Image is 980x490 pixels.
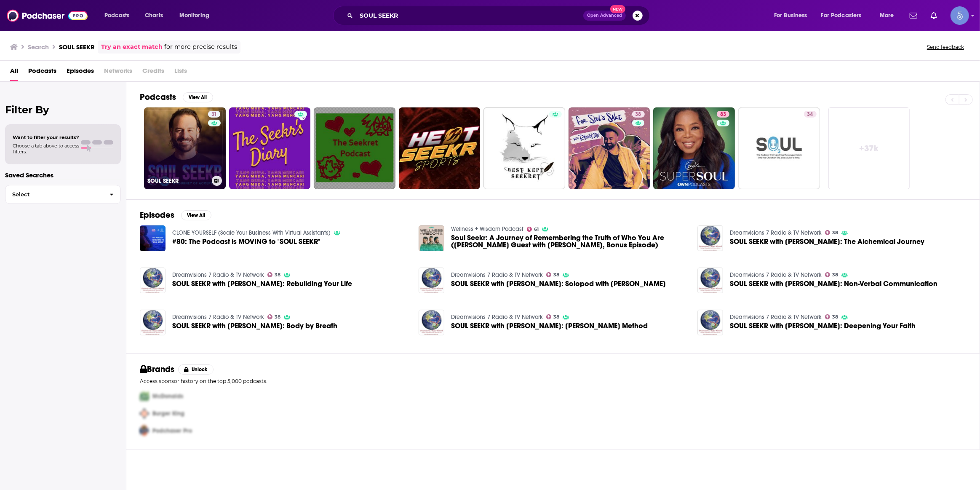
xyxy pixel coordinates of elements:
span: SOUL SEEKR with [PERSON_NAME]: The Alchemical Journey [730,238,924,245]
span: 38 [275,315,280,319]
a: SOUL SEEKR with Sam Kabert: The Alchemical Journey [697,225,723,251]
span: Burger King [152,410,184,417]
span: 38 [832,231,838,235]
a: Dreamvisions 7 Radio & TV Network [451,313,543,321]
a: Dreamvisions 7 Radio & TV Network [172,313,264,321]
h2: Podcasts [140,92,176,102]
h2: Episodes [140,210,174,220]
img: User Profile [951,6,969,25]
a: Dreamvisions 7 Radio & TV Network [451,271,543,278]
span: 61 [534,228,539,231]
img: #80: The Podcast is MOVING to "SOUL SEEKR" [140,225,166,251]
input: Search podcasts, credits, & more... [356,9,583,22]
span: 31 [211,110,217,119]
span: 38 [636,110,641,119]
h2: Brands [140,364,175,375]
a: Episodes [67,64,94,81]
span: Lists [174,64,187,81]
span: Want to filter your results? [13,134,79,140]
button: open menu [768,9,818,22]
button: Select [5,185,121,204]
span: 83 [720,110,726,119]
span: SOUL SEEKR with [PERSON_NAME]: Rebuilding Your Life [172,280,352,287]
a: Dreamvisions 7 Radio & TV Network [172,271,264,278]
span: Podchaser Pro [152,427,192,434]
a: Dreamvisions 7 Radio & TV Network [730,271,822,278]
a: SOUL SEEKR with Sam Kabert: Non-Verbal Communication [730,280,937,287]
img: Second Pro Logo [136,405,152,422]
a: 38 [546,314,560,319]
a: Show notifications dropdown [906,8,921,23]
a: Try an exact match [101,42,163,52]
img: SOUL SEEKR with Sam Kabert: Wim Hof Method [419,310,444,335]
button: open menu [874,9,905,22]
a: All [10,64,18,81]
a: Soul Seekr: A Journey of Remembering the Truth of Who You Are (Josh As Guest with Sam Kabert, Bon... [451,234,687,249]
span: SOUL SEEKR with [PERSON_NAME]: Deepening Your Faith [730,322,916,329]
span: Logged in as Spiral5-G1 [951,6,969,25]
span: Soul Seekr: A Journey of Remembering the Truth of Who You Are ([PERSON_NAME] Guest with [PERSON_N... [451,234,687,249]
a: SOUL SEEKR with Sam Kabert: Wim Hof Method [451,322,648,329]
p: Saved Searches [5,171,121,179]
a: SOUL SEEKR with Sam Kabert: Solopod with Sam [451,280,666,287]
a: Wellness + Wisdom Podcast [451,225,523,233]
a: 38 [546,272,560,277]
img: Soul Seekr: A Journey of Remembering the Truth of Who You Are (Josh As Guest with Sam Kabert, Bon... [419,225,444,251]
a: 38 [569,107,650,189]
a: SOUL SEEKR with Sam Kabert: Deepening Your Faith [730,322,916,329]
button: Unlock [178,364,214,375]
a: SOUL SEEKR with Sam Kabert: Rebuilding Your Life [172,280,352,287]
img: SOUL SEEKR with Sam Kabert: Body by Breath [140,310,166,335]
button: open menu [99,9,140,22]
a: Show notifications dropdown [927,8,940,23]
a: Dreamvisions 7 Radio & TV Network [730,313,822,321]
a: 38 [267,272,281,277]
span: New [610,5,625,13]
a: 83 [717,111,729,118]
a: 34 [804,111,817,118]
button: Send feedback [924,43,967,51]
span: For Business [774,10,807,21]
button: Show profile menu [951,6,969,25]
img: First Pro Logo [136,388,152,405]
span: Podcasts [104,10,129,21]
a: CLONE YOURSELF (Scale Your Business With Virtual Assistants) [172,229,331,236]
span: for more precise results [164,42,237,52]
span: SOUL SEEKR with [PERSON_NAME]: Body by Breath [172,322,337,329]
span: Credits [142,64,164,81]
a: 31 [208,111,220,118]
button: open menu [816,9,874,22]
img: SOUL SEEKR with Sam Kabert: Non-Verbal Communication [697,268,723,293]
span: SOUL SEEKR with [PERSON_NAME]: [PERSON_NAME] Method [451,322,648,329]
h2: Filter By [5,104,121,116]
span: 38 [553,315,559,319]
a: 31SOUL SEEKR [144,107,226,189]
h3: SOUL SEEKR [147,177,208,185]
a: 38 [825,272,838,277]
a: 83 [653,107,735,189]
div: Search podcasts, credits, & more... [341,6,658,25]
p: Access sponsor history on the top 5,000 podcasts. [140,378,966,384]
a: +37k [828,107,910,189]
img: Third Pro Logo [136,422,152,439]
a: #80: The Podcast is MOVING to "SOUL SEEKR" [172,238,320,245]
span: For Podcasters [821,10,862,21]
img: SOUL SEEKR with Sam Kabert: Solopod with Sam [419,268,444,293]
span: SOUL SEEKR with [PERSON_NAME]: Non-Verbal Communication [730,280,937,287]
a: 38 [825,230,838,235]
button: Open AdvancedNew [583,11,626,21]
img: SOUL SEEKR with Sam Kabert: Rebuilding Your Life [140,268,166,293]
img: SOUL SEEKR with Sam Kabert: Deepening Your Faith [697,310,723,335]
a: SOUL SEEKR with Sam Kabert: Body by Breath [172,322,337,329]
a: 38 [267,314,281,319]
span: Select [5,192,103,197]
span: SOUL SEEKR with [PERSON_NAME]: Solopod with [PERSON_NAME] [451,280,666,287]
button: View All [181,210,211,220]
a: SOUL SEEKR with Sam Kabert: The Alchemical Journey [730,238,924,245]
span: McDonalds [152,393,183,400]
